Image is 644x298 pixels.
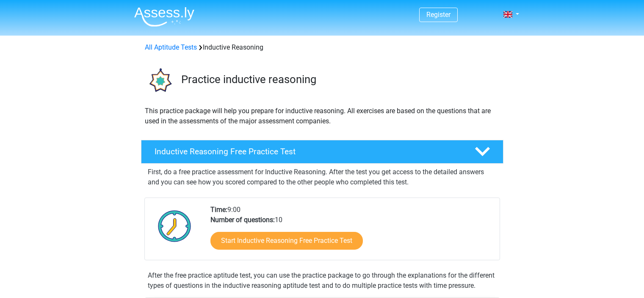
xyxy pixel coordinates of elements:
p: First, do a free practice assessment for Inductive Reasoning. After the test you get access to th... [148,167,497,187]
img: inductive reasoning [141,63,177,99]
a: Register [426,11,451,19]
b: Time: [210,206,227,214]
a: All Aptitude Tests [145,43,197,51]
div: Inductive Reasoning [141,42,503,53]
div: After the free practice aptitude test, you can use the practice package to go through the explana... [144,270,500,291]
h4: Inductive Reasoning Free Practice Test [155,147,461,156]
a: Start Inductive Reasoning Free Practice Test [210,232,363,250]
div: 9:00 10 [204,205,499,260]
img: Assessly [134,7,194,27]
a: Inductive Reasoning Free Practice Test [138,140,507,164]
img: Clock [153,205,196,247]
h3: Practice inductive reasoning [181,73,497,86]
b: Number of questions: [210,216,275,224]
p: This practice package will help you prepare for inductive reasoning. All exercises are based on t... [145,106,500,126]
